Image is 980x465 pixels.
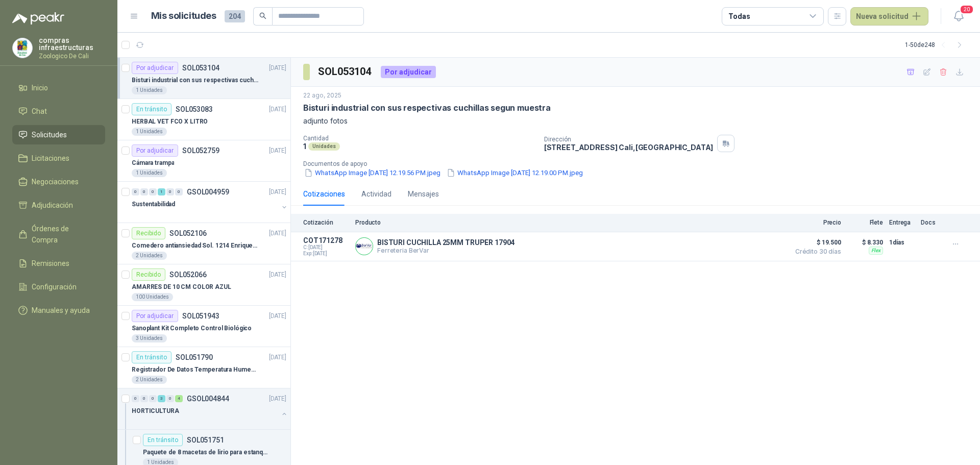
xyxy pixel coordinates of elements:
[132,293,173,301] div: 100 Unidades
[960,5,974,14] span: 20
[132,103,171,115] div: En tránsito
[12,149,105,168] a: Licitaciones
[132,334,167,342] div: 3 Unidades
[158,188,165,195] div: 1
[12,78,105,97] a: Inicio
[381,66,436,78] div: Por adjudicar
[303,188,345,200] div: Cotizaciones
[269,394,286,404] p: [DATE]
[132,395,139,402] div: 0
[39,53,105,59] p: Zoologico De Cali
[32,106,47,117] span: Chat
[790,249,841,255] span: Crédito 30 días
[32,223,95,246] span: Órdenes de Compra
[166,188,174,195] div: 0
[377,238,514,247] p: BISTURI CUCHILLA 25MM TRUPER 17904
[132,324,252,333] p: Sanoplant Kit Completo Control Biológico
[132,393,288,425] a: 0 0 0 3 0 4 GSOL004844[DATE] HORTICULTURA
[889,236,915,249] p: 1 días
[132,227,165,239] div: Recibido
[132,76,259,85] p: Bisturi industrial con sus respectivas cuchillas segun muestra
[303,135,536,142] p: Cantidad
[847,219,883,226] p: Flete
[32,82,48,93] span: Inicio
[132,282,231,292] p: AMARRES DE 10 CM COLOR AZUL
[140,395,148,402] div: 0
[12,277,105,297] a: Configuración
[169,271,207,278] p: SOL052066
[308,142,340,151] div: Unidades
[187,395,229,402] p: GSOL004844
[355,219,784,226] p: Producto
[117,264,290,306] a: RecibidoSOL052066[DATE] AMARRES DE 10 CM COLOR AZUL100 Unidades
[225,10,245,22] span: 204
[12,102,105,121] a: Chat
[921,219,941,226] p: Docs
[182,312,219,320] p: SOL051943
[32,281,77,292] span: Configuración
[889,219,915,226] p: Entrega
[132,158,174,168] p: Cámara trampa
[132,376,167,384] div: 2 Unidades
[303,142,306,151] p: 1
[32,258,69,269] span: Remisiones
[303,251,349,257] span: Exp: [DATE]
[182,147,219,154] p: SOL052759
[728,11,750,22] div: Todas
[132,310,178,322] div: Por adjudicar
[158,395,165,402] div: 3
[377,247,514,254] p: Ferreteria BerVar
[12,12,64,25] img: Logo peakr
[408,188,439,200] div: Mensajes
[790,219,841,226] p: Precio
[117,140,290,182] a: Por adjudicarSOL052759[DATE] Cámara trampa1 Unidades
[12,195,105,215] a: Adjudicación
[869,247,883,255] div: Flex
[32,153,69,164] span: Licitaciones
[169,230,207,237] p: SOL052106
[132,86,167,94] div: 1 Unidades
[187,436,224,444] p: SOL051751
[132,188,139,195] div: 0
[132,241,259,251] p: Comedero antiansiedad Sol. 1214 Enriquecimiento
[149,188,157,195] div: 0
[176,354,213,361] p: SOL051790
[117,306,290,347] a: Por adjudicarSOL051943[DATE] Sanoplant Kit Completo Control Biológico3 Unidades
[166,395,174,402] div: 0
[544,136,714,143] p: Dirección
[117,99,290,140] a: En tránsitoSOL053083[DATE] HERBAL VET FCO X LITRO1 Unidades
[32,129,67,140] span: Solicitudes
[132,169,167,177] div: 1 Unidades
[132,62,178,74] div: Por adjudicar
[187,188,229,195] p: GSOL004959
[39,37,105,51] p: compras infraestructuras
[140,188,148,195] div: 0
[303,115,968,127] p: adjunto fotos
[303,91,341,101] p: 22 ago, 2025
[949,7,968,26] button: 20
[905,37,968,53] div: 1 - 50 de 248
[132,200,175,209] p: Sustentabilidad
[132,351,171,363] div: En tránsito
[318,64,373,80] h3: SOL053104
[269,229,286,238] p: [DATE]
[175,395,183,402] div: 4
[132,128,167,136] div: 1 Unidades
[269,187,286,197] p: [DATE]
[176,106,213,113] p: SOL053083
[12,172,105,191] a: Negociaciones
[175,188,183,195] div: 0
[117,347,290,388] a: En tránsitoSOL051790[DATE] Registrador De Datos Temperatura Humedad Usb 32.000 Registro2 Unidades
[32,176,79,187] span: Negociaciones
[117,58,290,99] a: Por adjudicarSOL053104[DATE] Bisturi industrial con sus respectivas cuchillas segun muestra1 Unid...
[847,236,883,249] p: $ 8.330
[269,311,286,321] p: [DATE]
[269,63,286,73] p: [DATE]
[132,186,288,218] a: 0 0 0 1 0 0 GSOL004959[DATE] Sustentabilidad
[303,103,551,113] p: Bisturi industrial con sus respectivas cuchillas segun muestra
[149,395,157,402] div: 0
[446,167,584,178] button: WhatsApp Image [DATE] 12.19.00 PM.jpeg
[303,236,349,244] p: COT171278
[182,64,219,71] p: SOL053104
[132,252,167,260] div: 2 Unidades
